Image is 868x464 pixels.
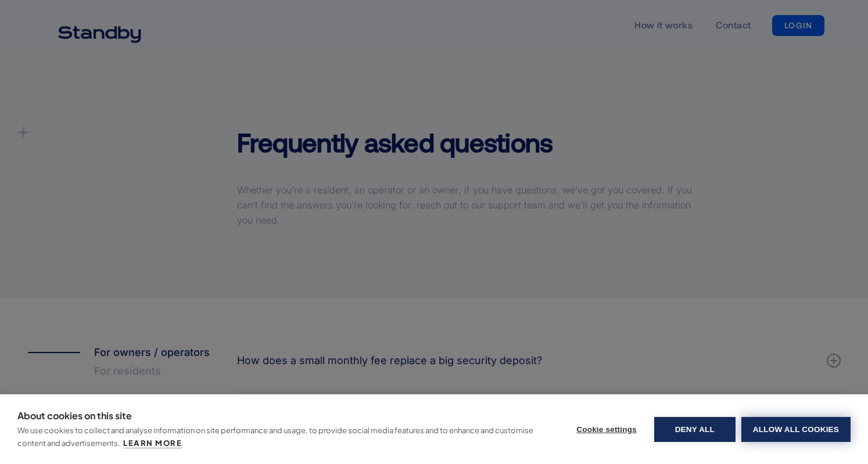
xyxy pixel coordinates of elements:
[741,417,851,442] button: Allow all cookies
[654,417,736,442] button: Deny all
[565,417,648,442] button: Cookie settings
[123,438,182,448] a: Learn more
[17,409,132,422] strong: About cookies on this site
[17,426,533,448] p: We use cookies to collect and analyse information on site performance and usage, to provide socia...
